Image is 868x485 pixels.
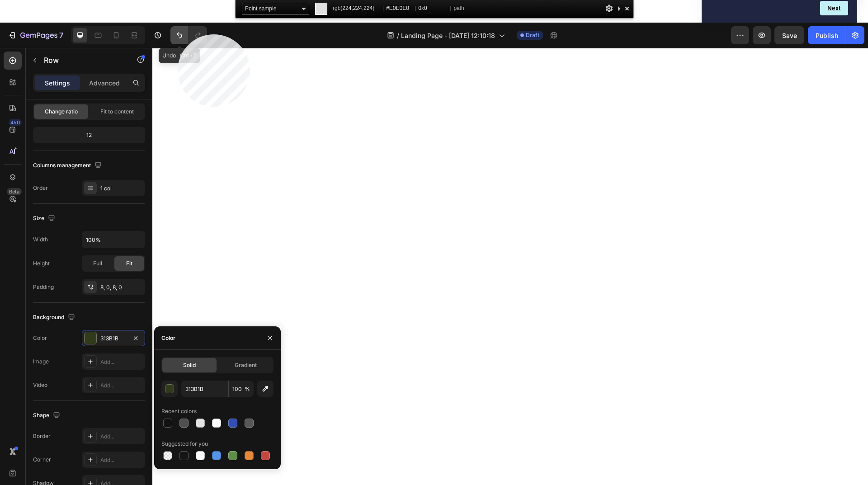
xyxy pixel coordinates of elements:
[100,358,143,366] div: Add...
[353,5,362,11] span: 224
[35,129,143,141] div: 12
[100,283,143,292] div: 8, 0, 8, 0
[386,3,412,14] span: #E0E0E0
[33,235,48,244] div: Width
[161,407,197,415] div: Recent colors
[33,283,54,291] div: Padding
[382,5,384,11] span: |
[7,188,22,195] div: Beta
[342,5,351,11] span: 224
[774,26,804,44] button: Save
[45,78,70,88] p: Settings
[604,3,613,14] div: Options
[33,259,50,268] div: Height
[33,160,104,172] div: Columns management
[89,78,120,88] p: Advanced
[82,231,145,248] input: Auto
[453,3,464,14] span: path
[808,26,846,44] button: Publish
[424,5,427,11] span: 0
[93,259,102,268] span: Full
[161,440,208,448] div: Suggested for you
[33,184,48,192] div: Order
[397,31,399,40] span: /
[33,334,47,342] div: Color
[33,410,62,422] div: Shape
[526,31,539,39] span: Draft
[615,3,623,14] div: Collapse This Panel
[33,432,51,440] div: Border
[235,361,257,369] span: Gradient
[4,26,67,44] button: 7
[9,119,22,126] div: 450
[45,108,78,116] span: Change ratio
[161,334,175,342] div: Color
[44,55,121,66] p: Row
[33,381,47,389] div: Video
[418,5,421,11] span: 0
[333,3,380,14] span: rgb( , , )
[59,30,63,41] p: 7
[100,108,134,116] span: Fit to content
[100,184,143,193] div: 1 col
[100,456,143,464] div: Add...
[245,385,250,393] span: %
[33,456,51,464] div: Corner
[418,3,448,14] span: x
[170,26,207,44] div: Undo/Redo
[100,334,127,343] div: 313B1B
[415,5,416,11] span: |
[126,259,132,268] span: Fit
[33,358,49,366] div: Image
[782,32,797,39] span: Save
[816,31,838,40] div: Publish
[363,5,373,11] span: 224
[33,311,77,324] div: Background
[401,31,495,40] span: Landing Page - [DATE] 12:10:18
[183,361,196,369] span: Solid
[450,5,451,11] span: |
[181,381,228,397] input: Eg: FFFFFF
[623,3,632,14] div: Close and Stop Picking
[100,381,143,390] div: Add...
[33,212,57,225] div: Size
[100,433,143,441] div: Add...
[820,1,848,15] button: Next question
